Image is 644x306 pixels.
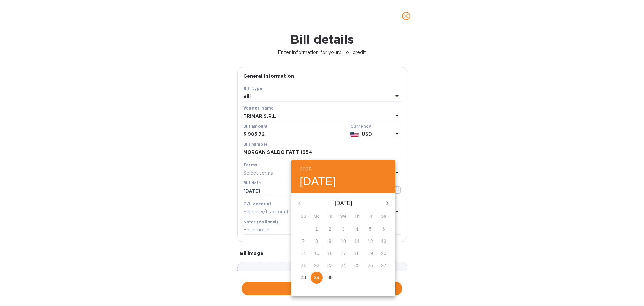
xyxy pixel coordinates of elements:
p: [DATE] [308,199,379,207]
p: 28 [301,274,306,281]
button: 29 [311,272,323,284]
p: 30 [327,274,333,281]
button: 2025 [300,165,312,174]
span: We [337,213,350,220]
button: 30 [324,272,336,284]
span: Sa [378,213,390,220]
span: Th [351,213,363,220]
p: 29 [314,274,319,281]
span: Su [297,213,309,220]
span: Fr [364,213,376,220]
span: Tu [324,213,336,220]
span: Mo [311,213,323,220]
button: [DATE] [300,174,336,188]
button: 28 [297,272,309,284]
